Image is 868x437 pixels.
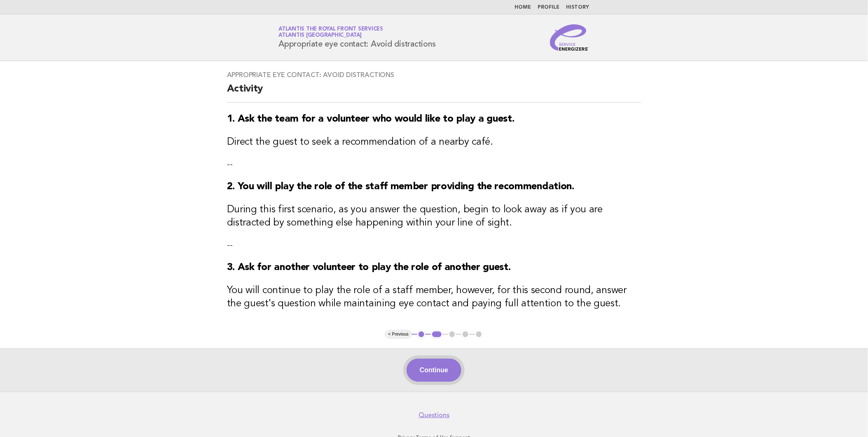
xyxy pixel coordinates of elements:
h2: Activity [227,82,641,103]
p: -- [227,159,641,170]
h1: Appropriate eye contact: Avoid distractions [279,27,436,48]
h3: During this first scenario, as you answer the question, begin to look away as if you are distract... [227,203,641,230]
h3: You will continue to play the role of a staff member, however, for this second round, answer the ... [227,284,641,310]
img: Service Energizers [550,24,590,51]
button: 1 [417,330,426,338]
strong: 2. You will play the role of the staff member providing the recommendation. [227,182,575,192]
strong: 1. Ask the team for a volunteer who would like to play a guest. [227,114,515,124]
strong: 3. Ask for another volunteer to play the role of another guest. [227,263,511,273]
a: Profile [538,5,560,10]
a: History [566,5,590,10]
h3: Direct the guest to seek a recommendation of a nearby café. [227,136,641,149]
button: Continue [407,359,461,382]
h3: Appropriate eye contact: Avoid distractions [227,71,641,79]
span: Atlantis [GEOGRAPHIC_DATA] [279,33,362,38]
a: Home [515,5,531,10]
button: < Previous [385,330,412,338]
button: 2 [431,330,443,338]
a: Questions [419,411,449,419]
p: -- [227,240,641,251]
a: Atlantis The Royal Front ServicesAtlantis [GEOGRAPHIC_DATA] [279,26,384,38]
